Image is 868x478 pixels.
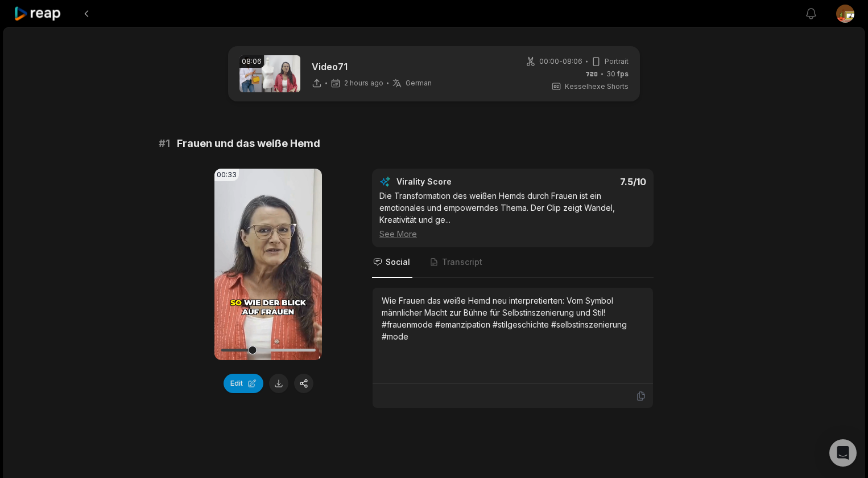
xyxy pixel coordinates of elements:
[159,136,170,152] span: # 1
[539,56,582,67] span: 00:00 - 08:06
[379,190,646,240] div: Die Transformation des weißen Hemds durch Frauen ist ein emotionales und empowerndes Thema. Der C...
[606,69,629,79] span: 30
[442,256,482,268] span: Transcript
[312,60,432,73] p: Video71
[239,55,264,68] div: 08:06
[214,169,322,360] video: Your browser does not support mp4 format.
[565,81,629,92] span: Kesselhexe Shorts
[372,247,654,278] nav: Tabs
[379,228,646,240] div: See More
[177,136,320,152] span: Frauen und das weiße Hemd
[344,79,383,88] span: 2 hours ago
[524,176,647,187] div: 7.5 /10
[406,79,432,88] span: German
[396,176,519,187] div: Virality Score
[617,70,629,78] span: fps
[605,56,629,67] span: Portrait
[224,374,263,393] button: Edit
[829,439,857,467] div: Open Intercom Messenger
[386,256,410,268] span: Social
[382,295,644,342] div: Wie Frauen das weiße Hemd neu interpretierten: Vom Symbol männlicher Macht zur Bühne für Selbstin...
